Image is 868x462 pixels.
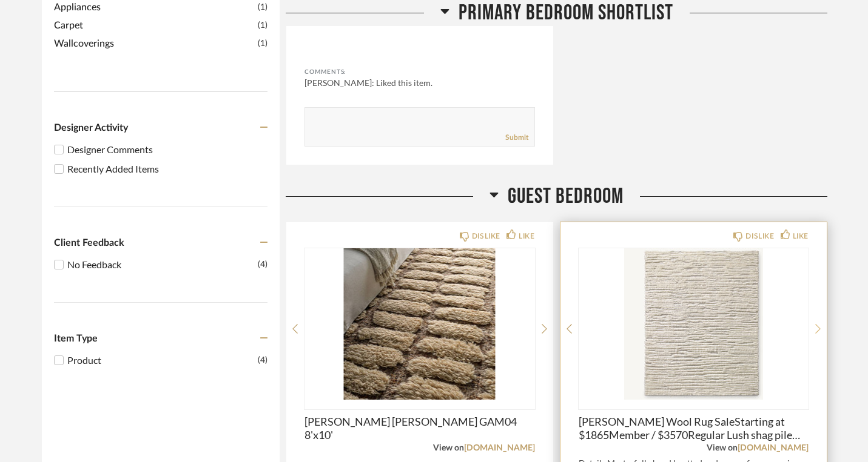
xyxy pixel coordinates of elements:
[464,444,535,452] a: [DOMAIN_NAME]
[54,238,124,248] span: Client Feedback
[304,77,535,89] div: [PERSON_NAME]: Liked this item.
[304,415,535,441] span: [PERSON_NAME] [PERSON_NAME] GAM04 8'x10'
[707,444,738,452] span: View on
[745,230,774,242] div: DISLIKE
[258,353,267,368] div: (4)
[579,248,809,400] img: undefined
[258,37,267,50] span: (1)
[304,248,535,400] div: 0
[258,19,267,32] span: (1)
[67,162,267,176] div: Recently Added Items
[508,183,624,210] span: Guest Bedroom
[304,66,535,78] div: Comments:
[67,353,258,368] div: Product
[54,334,98,343] span: Item Type
[738,444,809,452] a: [DOMAIN_NAME]
[67,257,258,272] div: No Feedback
[67,142,267,157] div: Designer Comments
[54,18,255,33] span: Carpet
[433,444,464,452] span: View on
[579,415,809,441] span: [PERSON_NAME] Wool Rug SaleStarting at $1865Member / $3570Regular Lush shag pile blurs the lines ...
[258,1,267,14] span: (1)
[505,133,528,143] a: Submit
[472,230,500,242] div: DISLIKE
[54,123,128,133] span: Designer Activity
[793,230,809,242] div: LIKE
[519,230,534,242] div: LIKE
[54,36,255,51] span: Wallcoverings
[579,248,809,400] div: 1
[304,248,535,400] img: undefined
[258,257,267,272] div: (4)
